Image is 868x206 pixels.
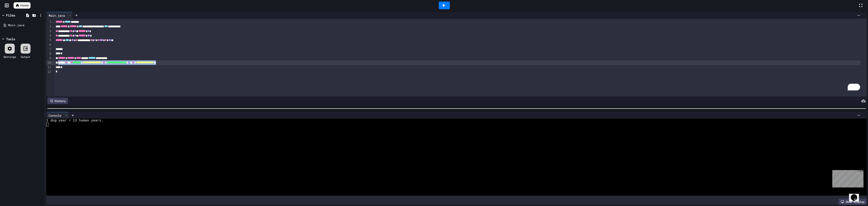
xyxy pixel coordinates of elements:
[52,25,54,28] span: Fold line
[20,3,29,8] span: Home
[830,168,863,187] iframe: chat widget
[52,56,54,60] span: Fold line
[6,13,15,18] div: Files
[46,113,64,118] div: Console
[14,2,31,9] a: Home
[849,188,863,201] iframe: chat widget
[46,61,52,65] div: 10
[46,13,67,18] div: Main.java
[46,33,52,38] div: 4
[46,119,103,123] span: 1 dog year = 13 human years.
[46,12,73,19] div: Main.java
[21,55,30,59] div: Output
[838,199,867,205] div: Show display
[46,52,52,56] div: 8
[46,56,52,61] div: 9
[3,55,16,59] div: Settings
[8,23,43,28] div: Main.java
[2,2,31,29] div: Chat with us now!Close
[6,37,15,41] div: Tools
[46,47,52,52] div: 7
[46,70,52,74] div: 12
[52,20,54,24] span: Fold line
[46,43,52,47] div: 6
[54,19,867,97] div: To enrich screen reader interactions, please activate Accessibility in Grammarly extension settings
[46,112,69,119] div: Console
[46,38,52,43] div: 5
[46,20,52,24] div: 1
[46,24,52,29] div: 2
[46,65,52,70] div: 11
[46,29,52,33] div: 3
[47,98,68,104] div: History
